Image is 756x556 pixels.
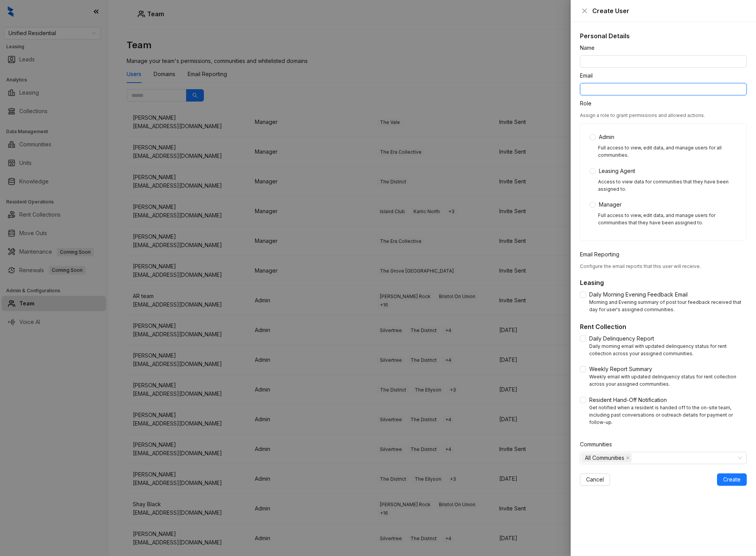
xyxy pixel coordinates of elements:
h5: Rent Collection [580,322,747,331]
button: Cancel [580,473,610,486]
div: Daily morning email with updated delinquency status for rent collection across your assigned comm... [589,343,747,358]
h5: Leasing [580,278,747,287]
label: Role [580,99,597,108]
div: Full access to view, edit data, and manage users for communities that they have been assigned to. [598,212,737,227]
div: Access to view data for communities that they have been assigned to. [598,178,737,193]
span: Admin [596,133,617,141]
div: Get notified when a resident is handed off to the on-site team, including past conversations or o... [589,404,747,426]
label: Name [580,44,600,52]
button: Create [717,473,747,486]
div: Weekly email with updated delinquency status for rent collection across your assigned communities. [589,373,747,388]
span: Assign a role to grant permissions and allowed actions. [580,112,705,118]
span: Daily Delinquency Report [586,334,657,343]
button: Close [580,6,589,15]
span: All Communities [581,453,632,463]
input: Name [580,55,747,68]
span: Leasing Agent [596,167,638,175]
label: Email Reporting [580,250,624,259]
label: Communities [580,440,617,449]
span: Cancel [586,475,604,484]
span: Manager [596,200,625,209]
input: Email [580,83,747,95]
span: Daily Morning Evening Feedback Email [586,290,691,299]
h5: Personal Details [580,31,747,41]
span: All Communities [585,454,624,462]
label: Email [580,71,598,80]
span: close [626,456,630,460]
div: Morning and Evening summary of post tour feedback received that day for user's assigned communities. [589,299,747,314]
span: Resident Hand-Off Notification [586,396,670,404]
span: Weekly Report Summary [586,365,655,373]
span: Configure the email reports that this user will receive. [580,263,701,269]
span: close [581,8,588,14]
div: Full access to view, edit data, and manage users for all communities. [598,144,737,159]
div: Create User [592,6,747,15]
span: Create [723,475,741,484]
